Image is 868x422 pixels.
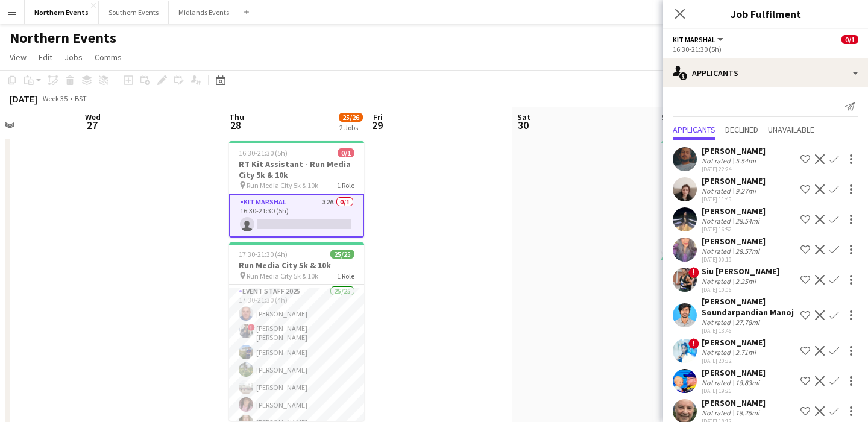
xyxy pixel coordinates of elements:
[661,159,796,180] h3: RT Kit Assistant - Chopwell [PERSON_NAME] 5k, 10k & 10 Miles & [PERSON_NAME]
[702,195,766,203] div: [DATE] 11:49
[659,118,676,132] span: 31
[227,118,244,132] span: 28
[702,296,796,318] div: [PERSON_NAME] Soundarpandian Manoj
[229,159,364,180] h3: RT Kit Assistant - Run Media City 5k & 10k
[673,35,725,44] button: Kit Marshal
[239,148,288,157] span: 16:30-21:30 (5h)
[702,357,766,365] div: [DATE] 20:32
[661,275,796,297] h3: Chopwell [PERSON_NAME] 5k, 10k & 10 Miles & [PERSON_NAME]
[229,194,364,238] app-card-role: Kit Marshal32A0/116:30-21:30 (5h)
[339,123,362,132] div: 2 Jobs
[733,156,758,165] div: 5.54mi
[702,165,766,173] div: [DATE] 22:24
[229,242,364,421] app-job-card: 17:30-21:30 (4h)25/25Run Media City 5k & 10k Run Media City 5k & 10k1 RoleEvent Staff 202525/2517...
[702,236,766,247] div: [PERSON_NAME]
[229,141,364,238] app-job-card: 16:30-21:30 (5h)0/1RT Kit Assistant - Run Media City 5k & 10k Run Media City 5k & 10k1 RoleKit Ma...
[247,181,318,190] span: Run Media City 5k & 10k
[702,337,766,348] div: [PERSON_NAME]
[229,112,244,122] span: Thu
[60,49,87,65] a: Jobs
[702,145,766,156] div: [PERSON_NAME]
[673,125,715,134] span: Applicants
[83,118,101,132] span: 27
[663,58,868,87] div: Applicants
[330,250,354,259] span: 25/25
[371,118,383,132] span: 29
[725,125,758,134] span: Declined
[337,271,354,280] span: 1 Role
[661,112,676,122] span: Sun
[702,327,796,335] div: [DATE] 13:46
[702,175,766,186] div: [PERSON_NAME]
[85,112,101,122] span: Wed
[733,318,762,327] div: 27.78mi
[702,277,733,286] div: Not rated
[702,378,733,387] div: Not rated
[64,52,83,63] span: Jobs
[702,225,766,233] div: [DATE] 16:52
[10,93,37,105] div: [DATE]
[39,52,52,63] span: Edit
[515,118,530,132] span: 30
[733,378,762,387] div: 18.83mi
[702,408,733,417] div: Not rated
[517,112,530,122] span: Sat
[702,256,766,263] div: [DATE] 00:19
[673,35,715,44] span: Kit Marshal
[373,112,383,122] span: Fri
[5,49,31,65] a: View
[40,94,70,103] span: Week 35
[733,186,758,195] div: 9.27mi
[702,266,779,277] div: Siu [PERSON_NAME]
[733,348,758,357] div: 2.71mi
[733,277,758,286] div: 2.25mi
[169,1,239,24] button: Midlands Events
[673,45,858,54] div: 16:30-21:30 (5h)
[239,250,288,259] span: 17:30-21:30 (4h)
[661,141,796,253] app-job-card: 05:00-14:00 (9h)2/2RT Kit Assistant - Chopwell [PERSON_NAME] 5k, 10k & 10 Miles & [PERSON_NAME] C...
[10,52,27,63] span: View
[733,216,762,225] div: 28.54mi
[90,49,127,65] a: Comms
[768,125,814,134] span: Unavailable
[702,387,766,395] div: [DATE] 19:26
[702,156,733,165] div: Not rated
[10,29,116,47] h1: Northern Events
[99,1,169,24] button: Southern Events
[702,318,733,327] div: Not rated
[702,286,779,294] div: [DATE] 10:06
[688,267,699,278] span: !
[337,181,354,190] span: 1 Role
[688,338,699,349] span: !
[338,148,354,157] span: 0/1
[702,348,733,357] div: Not rated
[339,113,363,122] span: 25/26
[702,186,733,195] div: Not rated
[95,52,122,63] span: Comms
[841,35,858,44] span: 0/1
[229,260,364,271] h3: Run Media City 5k & 10k
[733,408,762,417] div: 18.25mi
[247,271,318,280] span: Run Media City 5k & 10k
[75,94,87,103] div: BST
[25,1,99,24] button: Northern Events
[702,367,766,378] div: [PERSON_NAME]
[248,324,255,331] span: !
[702,216,733,225] div: Not rated
[733,247,762,256] div: 28.57mi
[702,247,733,256] div: Not rated
[663,6,868,22] h3: Job Fulfilment
[34,49,57,65] a: Edit
[702,206,766,216] div: [PERSON_NAME]
[702,397,766,408] div: [PERSON_NAME]
[661,194,796,253] app-card-role: Kit Marshal2/205:00-14:00 (9h)[PERSON_NAME][PERSON_NAME]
